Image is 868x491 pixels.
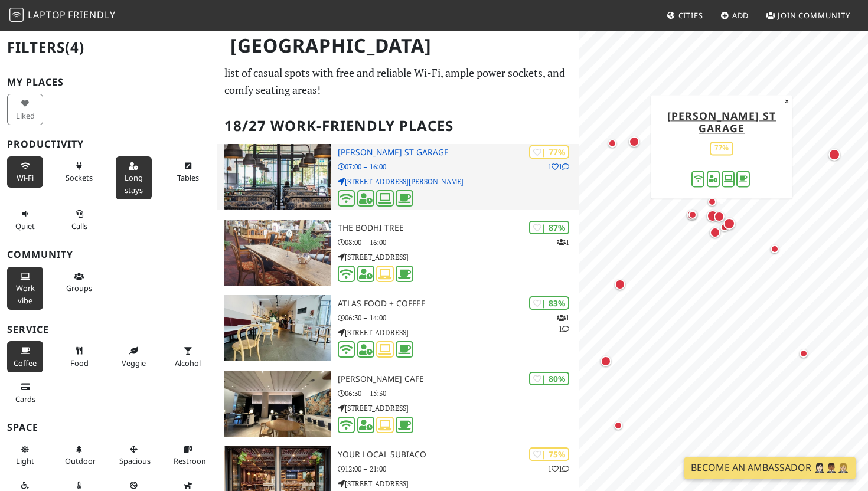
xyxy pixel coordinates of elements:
[170,341,206,372] button: Alcohol
[65,37,84,57] span: (4)
[548,463,569,474] p: 1 1
[122,358,146,368] span: Veggie
[708,198,722,212] div: Map marker
[601,356,616,371] div: Map marker
[529,372,569,385] div: | 80%
[662,5,708,26] a: Cities
[177,172,199,183] span: Work-friendly tables
[338,312,579,323] p: 06:30 – 14:00
[678,10,703,21] span: Cities
[224,220,331,286] img: The Bodhi Tree
[217,144,579,210] a: Gordon St Garage | 77% 11 [PERSON_NAME] St Garage 07:00 – 16:00 [STREET_ADDRESS][PERSON_NAME]
[529,221,569,234] div: | 87%
[710,142,733,155] div: 77%
[338,299,579,309] h3: Atlas Food + Coffee
[7,249,210,260] h3: Community
[9,8,24,22] img: LaptopFriendly
[338,237,579,248] p: 08:00 – 16:00
[828,149,845,165] div: Map marker
[125,172,143,195] span: Long stays
[687,210,702,225] div: Map marker
[761,5,855,26] a: Join Community
[338,463,579,474] p: 12:00 – 21:00
[529,296,569,310] div: | 83%
[174,456,208,466] span: Restroom
[66,283,92,293] span: Group tables
[7,267,43,310] button: Work vibe
[338,223,579,233] h3: The Bodhi Tree
[119,456,151,466] span: Spacious
[7,77,210,88] h3: My Places
[781,95,792,108] button: Close popup
[70,358,89,368] span: Food
[7,139,210,150] h3: Productivity
[608,139,622,153] div: Map marker
[557,312,569,335] p: 1 1
[529,447,569,461] div: | 75%
[771,245,785,259] div: Map marker
[720,223,735,237] div: Map marker
[716,5,754,26] a: Add
[338,450,579,460] h3: Your Local Subiaco
[15,221,35,231] span: Quiet
[723,218,740,234] div: Map marker
[714,211,729,227] div: Map marker
[16,283,35,305] span: People working
[16,456,34,466] span: Natural light
[15,394,35,404] span: Credit cards
[629,136,644,152] div: Map marker
[61,204,97,235] button: Calls
[7,30,210,66] h2: Filters
[65,456,96,466] span: Outdoor area
[338,374,579,384] h3: [PERSON_NAME] Cafe
[61,440,97,471] button: Outdoor
[7,156,43,188] button: Wi-Fi
[338,478,579,489] p: [STREET_ADDRESS]
[548,161,569,172] p: 1 1
[7,440,43,471] button: Light
[175,358,201,368] span: Alcohol
[217,220,579,286] a: The Bodhi Tree | 87% 1 The Bodhi Tree 08:00 – 16:00 [STREET_ADDRESS]
[116,156,152,199] button: Long stays
[614,421,628,436] div: Map marker
[7,324,210,335] h3: Service
[615,279,630,294] div: Map marker
[688,211,703,225] div: Map marker
[7,341,43,372] button: Coffee
[170,156,206,188] button: Tables
[338,388,579,399] p: 06:30 – 15:30
[68,8,115,21] span: Friendly
[66,172,93,183] span: Power sockets
[224,295,331,361] img: Atlas Food + Coffee
[116,341,152,372] button: Veggie
[338,327,579,338] p: [STREET_ADDRESS]
[116,440,152,471] button: Spacious
[338,402,579,414] p: [STREET_ADDRESS]
[707,210,723,227] div: Map marker
[338,148,579,158] h3: [PERSON_NAME] St Garage
[557,237,569,248] p: 1
[17,172,34,183] span: Stable Wi-Fi
[221,30,577,62] h1: [GEOGRAPHIC_DATA]
[667,109,776,135] a: [PERSON_NAME] St Garage
[9,5,116,26] a: LaptopFriendly LaptopFriendly
[710,227,725,243] div: Map marker
[217,295,579,361] a: Atlas Food + Coffee | 83% 11 Atlas Food + Coffee 06:30 – 14:00 [STREET_ADDRESS]
[338,161,579,172] p: 07:00 – 16:00
[338,176,579,187] p: [STREET_ADDRESS][PERSON_NAME]
[224,144,331,210] img: Gordon St Garage
[224,108,572,144] h2: 18/27 Work-Friendly Places
[14,358,37,368] span: Coffee
[71,221,87,231] span: Video/audio calls
[732,10,749,21] span: Add
[684,457,856,479] a: Become an Ambassador 🤵🏻‍♀️🤵🏾‍♂️🤵🏼‍♀️
[217,371,579,437] a: Hemingway Cafe | 80% [PERSON_NAME] Cafe 06:30 – 15:30 [STREET_ADDRESS]
[778,10,850,21] span: Join Community
[7,204,43,235] button: Quiet
[338,251,579,263] p: [STREET_ADDRESS]
[800,349,814,364] div: Map marker
[224,371,331,437] img: Hemingway Cafe
[61,156,97,188] button: Sockets
[28,8,66,21] span: Laptop
[7,422,210,433] h3: Space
